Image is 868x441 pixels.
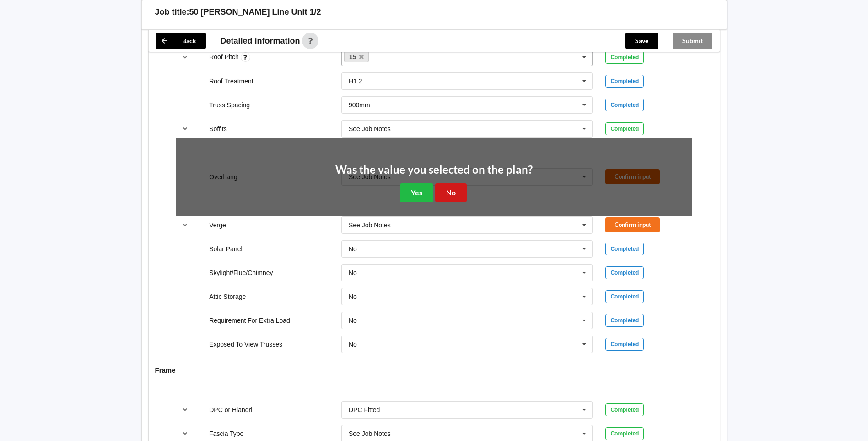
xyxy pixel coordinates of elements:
div: DPC Fitted [349,407,380,413]
div: No [349,270,357,276]
div: 900mm [349,102,370,108]
label: Attic Storage [209,293,246,300]
button: Yes [400,183,433,202]
span: Detailed information [221,37,300,45]
button: reference-toggle [176,121,194,137]
button: Back [156,33,206,49]
div: See Job Notes [349,222,391,228]
div: No [349,246,357,252]
h4: Frame [155,366,713,375]
div: Completed [605,266,644,279]
label: Requirement For Extra Load [209,317,290,324]
div: Completed [605,290,644,303]
div: No [349,293,357,300]
button: Save [625,33,658,49]
h3: 50 [PERSON_NAME] Line Unit 1/2 [189,7,321,17]
div: Completed [605,314,644,327]
label: Fascia Type [209,430,243,437]
label: Soffits [209,125,227,132]
label: Roof Pitch [209,53,240,61]
div: No [349,317,357,324]
div: H1.2 [349,78,362,84]
div: Completed [605,122,644,135]
button: No [435,183,467,202]
label: DPC or Hiandri [209,406,252,413]
a: 15 [344,51,369,62]
label: Solar Panel [209,245,242,253]
label: Skylight/Flue/Chimney [209,269,273,276]
h3: Job title: [155,7,189,17]
div: Completed [605,51,644,64]
button: reference-toggle [176,402,194,418]
label: Roof Treatment [209,77,253,85]
div: Completed [605,403,644,416]
div: Completed [605,243,644,255]
button: reference-toggle [176,49,194,66]
div: Completed [605,75,644,88]
h2: Was the value you selected on the plan? [335,163,533,177]
div: See Job Notes [349,126,391,132]
button: Confirm input [605,217,660,232]
div: Completed [605,427,644,440]
button: reference-toggle [176,217,194,233]
div: See Job Notes [349,430,391,437]
label: Verge [209,221,226,229]
div: Completed [605,338,644,351]
label: Exposed To View Trusses [209,341,282,348]
div: No [349,341,357,347]
label: Truss Spacing [209,101,250,109]
div: Completed [605,99,644,111]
